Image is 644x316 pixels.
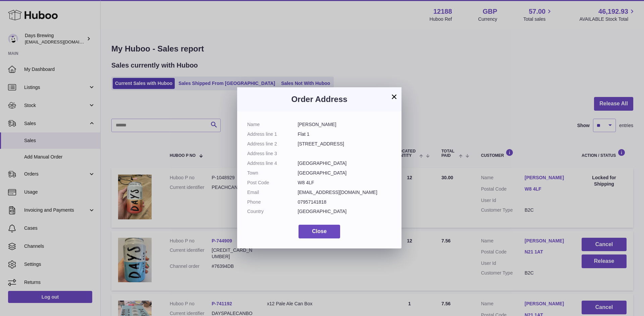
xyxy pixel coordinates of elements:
dt: Address line 2 [247,141,298,147]
dd: W8 4LF [298,180,392,186]
dd: [GEOGRAPHIC_DATA] [298,170,392,176]
dt: Country [247,208,298,215]
dd: [STREET_ADDRESS] [298,141,392,147]
span: Close [312,228,327,234]
dt: Address line 1 [247,131,298,137]
dt: Town [247,170,298,176]
dt: Phone [247,199,298,205]
h3: Order Address [247,94,391,105]
dd: [EMAIL_ADDRESS][DOMAIN_NAME] [298,189,392,196]
dt: Address line 4 [247,160,298,167]
dt: Address line 3 [247,150,298,157]
dd: 07957141818 [298,199,392,205]
button: × [390,93,398,101]
dd: [GEOGRAPHIC_DATA] [298,208,392,215]
dd: [GEOGRAPHIC_DATA] [298,160,392,167]
dt: Email [247,189,298,196]
dt: Name [247,121,298,128]
dd: Flat 1 [298,131,392,137]
dt: Post Code [247,180,298,186]
button: Close [299,225,340,238]
dd: [PERSON_NAME] [298,121,392,128]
